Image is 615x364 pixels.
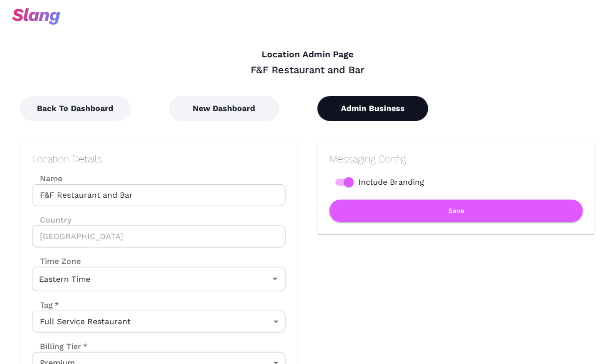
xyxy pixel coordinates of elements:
button: Back To Dashboard [20,96,131,121]
label: Name [32,173,286,184]
label: Country [32,214,286,226]
h2: Messaging Config [329,153,583,165]
label: Tag [32,299,59,311]
h4: Location Admin Page [20,49,595,60]
button: New Dashboard [169,96,280,121]
h2: Location Details [32,153,286,165]
label: Time Zone [32,255,286,267]
img: svg+xml;base64,PHN2ZyB3aWR0aD0iOTciIGhlaWdodD0iMzQiIHZpZXdCb3g9IjAgMCA5NyAzNCIgZmlsbD0ibm9uZSIgeG... [12,8,60,25]
button: Admin Business [317,96,428,121]
div: F&F Restaurant and Bar [20,63,595,76]
a: New Dashboard [169,104,280,113]
a: Admin Business [317,104,428,113]
button: Open [268,272,282,286]
div: Full Service Restaurant [32,311,286,333]
a: Back To Dashboard [20,104,131,113]
label: Billing Tier [32,341,87,352]
span: Include Branding [358,176,424,188]
button: Save [329,200,583,222]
